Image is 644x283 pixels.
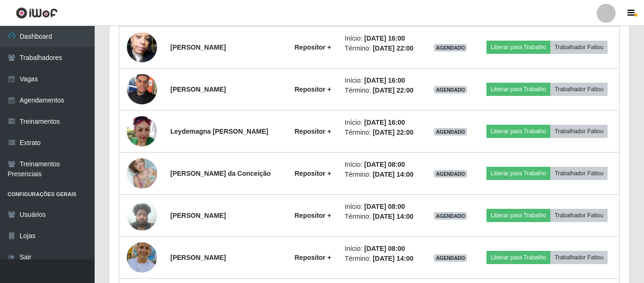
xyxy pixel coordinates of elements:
[294,86,331,93] strong: Repositor +
[373,44,414,52] time: [DATE] 22:00
[434,128,467,136] span: AGENDADO
[294,170,331,177] strong: Repositor +
[373,255,414,262] time: [DATE] 14:00
[434,86,467,94] span: AGENDADO
[550,251,608,264] button: Trabalhador Faltou
[550,125,608,138] button: Trabalhador Faltou
[434,212,467,220] span: AGENDADO
[550,167,608,180] button: Trabalhador Faltou
[434,170,467,178] span: AGENDADO
[373,129,414,136] time: [DATE] 22:00
[364,34,405,42] time: [DATE] 16:00
[364,203,405,210] time: [DATE] 08:00
[364,245,405,252] time: [DATE] 08:00
[345,202,421,212] li: Início:
[486,167,550,180] button: Liberar para Trabalho
[364,161,405,168] time: [DATE] 08:00
[373,213,414,220] time: [DATE] 14:00
[294,128,331,135] strong: Repositor +
[364,119,405,126] time: [DATE] 16:00
[345,34,421,43] li: Início:
[170,86,226,93] strong: [PERSON_NAME]
[345,43,421,53] li: Término:
[364,77,405,84] time: [DATE] 16:00
[294,254,331,261] strong: Repositor +
[294,43,331,51] strong: Repositor +
[294,212,331,219] strong: Repositor +
[16,7,58,19] img: CoreUI Logo
[345,170,421,180] li: Término:
[550,83,608,96] button: Trabalhador Faltou
[127,153,157,193] img: 1744720171355.jpeg
[373,86,414,94] time: [DATE] 22:00
[486,41,550,54] button: Liberar para Trabalho
[170,212,226,219] strong: [PERSON_NAME]
[373,171,414,178] time: [DATE] 14:00
[345,254,421,264] li: Término:
[345,118,421,128] li: Início:
[345,86,421,95] li: Término:
[345,160,421,170] li: Início:
[486,251,550,264] button: Liberar para Trabalho
[434,44,467,51] span: AGENDADO
[550,41,608,54] button: Trabalhador Faltou
[345,244,421,254] li: Início:
[127,195,157,235] img: 1748622275930.jpeg
[170,254,226,261] strong: [PERSON_NAME]
[170,43,226,51] strong: [PERSON_NAME]
[127,20,157,74] img: 1753494056504.jpeg
[345,128,421,137] li: Término:
[345,76,421,86] li: Início:
[127,116,157,146] img: 1754944379156.jpeg
[127,72,157,106] img: 1755005096989.jpeg
[486,209,550,222] button: Liberar para Trabalho
[434,254,467,262] span: AGENDADO
[170,128,268,135] strong: Leydemagna [PERSON_NAME]
[486,125,550,138] button: Liberar para Trabalho
[170,170,271,177] strong: [PERSON_NAME] da Conceição
[486,83,550,96] button: Liberar para Trabalho
[550,209,608,222] button: Trabalhador Faltou
[345,212,421,222] li: Término:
